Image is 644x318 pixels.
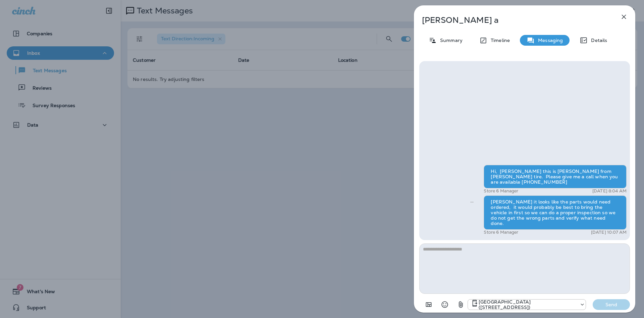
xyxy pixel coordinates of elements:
[487,38,510,43] p: Timeline
[422,298,435,311] button: Add in a premade template
[438,298,451,311] button: Select an emoji
[591,230,627,235] p: [DATE] 10:07 AM
[437,38,463,43] p: Summary
[484,188,518,194] p: Store 6 Manager
[592,188,627,194] p: [DATE] 8:04 AM
[484,230,518,235] p: Store 6 Manager
[484,165,627,188] div: Hi, [PERSON_NAME] this is [PERSON_NAME] from [PERSON_NAME] tire. Please give me a call when you a...
[484,195,627,230] div: [PERSON_NAME] it looks like the parts would need ordered, it would probably be best to bring the ...
[468,299,586,310] div: +1 (402) 339-2912
[422,15,605,25] p: [PERSON_NAME] a
[535,38,563,43] p: Messaging
[588,38,607,43] p: Details
[479,299,576,310] p: [GEOGRAPHIC_DATA] ([STREET_ADDRESS])
[470,198,474,205] span: Sent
